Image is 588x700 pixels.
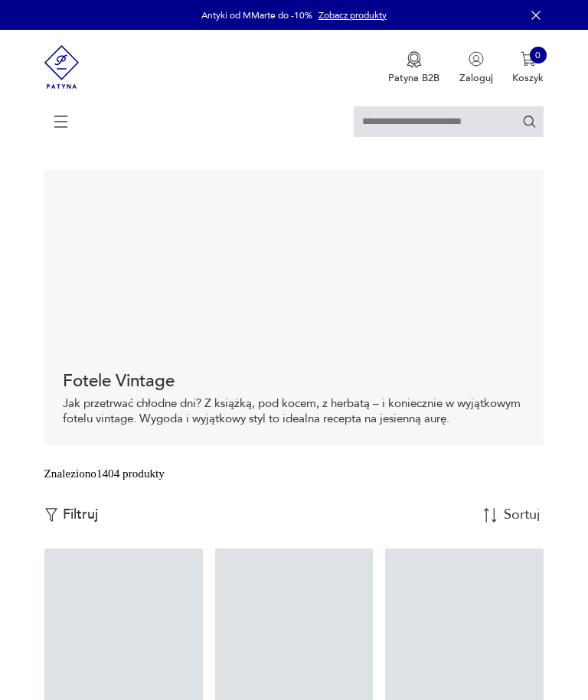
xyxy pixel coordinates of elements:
p: Koszyk [512,71,544,85]
img: Ikonka użytkownika [469,51,484,67]
img: 9275102764de9360b0b1aa4293741aa9.jpg [44,170,544,353]
img: Ikona medalu [407,51,422,68]
button: Zaloguj [459,51,493,85]
p: Zaloguj [459,71,493,85]
p: Filtruj [63,506,98,523]
button: Filtruj [44,506,98,523]
img: Sort Icon [483,508,498,523]
div: 0 [530,47,547,63]
a: Zobacz produkty [318,9,387,21]
div: Znaleziono 1404 produkty [44,465,165,482]
button: 0Koszyk [512,51,544,85]
h1: Fotele Vintage [63,372,526,390]
img: Ikonka filtrowania [44,508,58,522]
img: Ikona koszyka [521,51,536,67]
a: Ikona medaluPatyna B2B [388,51,439,85]
button: Szukaj [522,114,537,129]
p: Patyna B2B [388,71,439,85]
button: Patyna B2B [388,51,439,85]
p: Antyki od MMarte do -10% [201,9,312,21]
p: Jak przetrwać chłodne dni? Z książką, pod kocem, z herbatą – i koniecznie w wyjątkowym fotelu vin... [63,396,526,427]
img: Patyna - sklep z meblami i dekoracjami vintage [44,30,80,104]
div: Sortuj według daty dodania [504,508,542,522]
